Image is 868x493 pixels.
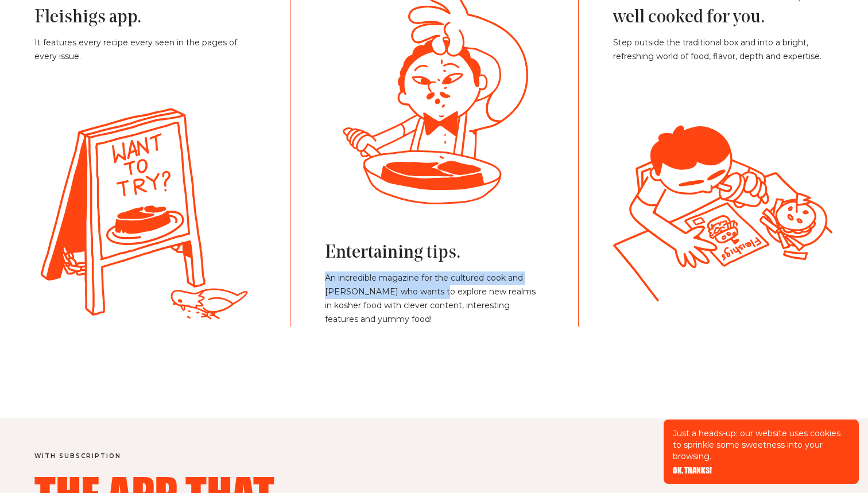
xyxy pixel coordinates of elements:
button: OK, THANKS! [673,467,712,475]
h3: Entertaining tips. [325,242,544,265]
p: It features every recipe every seen in the pages of every issue. [34,36,255,64]
p: with subscription [34,453,356,460]
p: Step outside the traditional box and into a bright, refreshing world of food, flavor, depth and e... [613,36,834,64]
p: An incredible magazine for the cultured cook and [PERSON_NAME] who wants to explore new realms in... [325,271,544,327]
p: Just a heads-up: our website uses cookies to sprinkle some sweetness into your browsing. [673,428,850,462]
